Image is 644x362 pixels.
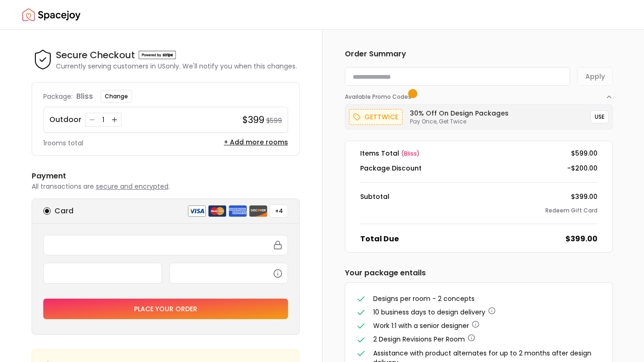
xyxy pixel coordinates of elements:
[87,115,97,124] button: Decrease quantity for Outdoor
[360,164,422,173] dt: Package Discount
[101,90,132,103] button: Change
[373,321,469,330] span: Work 1:1 with a senior designer
[345,93,414,101] span: Available Promo Codes
[567,164,597,173] dd: -$200.00
[99,115,108,124] div: 1
[269,205,288,218] button: +4
[345,48,613,60] h6: Order Summary
[228,205,247,217] img: american express
[373,307,485,317] span: 10 business days to design delivery
[96,182,168,191] span: secure and encrypted
[224,137,288,147] button: + Add more rooms
[188,205,206,217] img: visa
[360,149,420,158] dt: Items Total
[373,335,465,344] span: 2 Design Revisions Per Room
[373,294,475,303] span: Designs per room - 2 concepts
[242,113,264,126] h4: $399
[139,51,176,59] img: Powered by stripe
[401,150,420,157] span: ( bliss )
[22,6,80,24] a: Spacejoy
[410,109,509,118] h6: 30% Off on Design Packages
[360,192,389,201] dt: Subtotal
[571,149,597,158] dd: $599.00
[56,61,297,71] p: Currently serving customers in US only. We'll notify you when this changes.
[22,6,80,24] img: Spacejoy Logo
[43,138,83,148] p: 1 rooms total
[32,182,300,191] p: All transactions are .
[571,192,597,201] dd: $399.00
[345,267,613,279] h6: Your package entails
[76,91,93,102] p: bliss
[565,233,597,245] dd: $399.00
[410,118,509,125] p: Pay Once, Get Twice
[49,269,156,277] iframe: Secure expiration date input frame
[266,116,282,125] small: $599
[208,205,227,217] img: mastercard
[49,114,81,125] p: Outdoor
[43,299,288,319] button: Place your order
[364,111,398,123] p: gettwice
[54,205,74,217] h6: Card
[32,171,300,182] h6: Payment
[345,86,613,101] button: Available Promo Codes
[249,205,268,217] img: discover
[590,110,609,123] button: USE
[360,233,399,245] dt: Total Due
[43,92,73,101] p: Package:
[345,101,613,130] div: Available Promo Codes
[175,269,282,277] iframe: Secure CVC input frame
[545,207,597,214] button: Redeem Gift Card
[49,241,282,249] iframe: Secure card number input frame
[110,115,119,124] button: Increase quantity for Outdoor
[56,48,135,61] h4: Secure Checkout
